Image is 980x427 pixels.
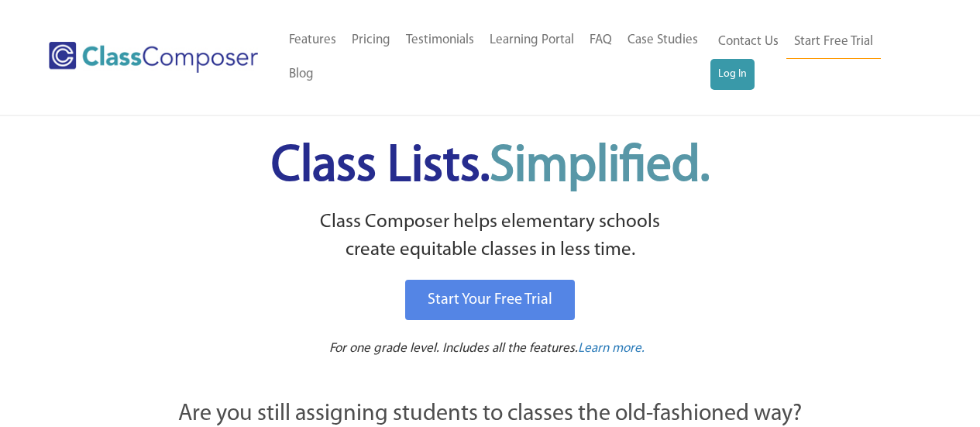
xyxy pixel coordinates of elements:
[405,280,575,320] a: Start Your Free Trial
[620,23,706,57] a: Case Studies
[710,25,786,59] a: Contact Us
[786,25,881,60] a: Start Free Trial
[490,142,710,192] span: Simplified.
[93,208,888,265] p: Class Composer helps elementary schools create equitable classes in less time.
[578,339,645,359] a: Learn more.
[428,292,552,308] span: Start Your Free Trial
[710,25,920,90] nav: Header Menu
[344,23,398,57] a: Pricing
[281,23,710,91] nav: Header Menu
[482,23,582,57] a: Learning Portal
[281,57,322,91] a: Blog
[49,42,258,73] img: Class Composer
[578,342,645,355] span: Learn more.
[398,23,482,57] a: Testimonials
[271,142,710,192] span: Class Lists.
[329,342,578,355] span: For one grade level. Includes all the features.
[582,23,620,57] a: FAQ
[710,59,755,90] a: Log In
[281,23,344,57] a: Features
